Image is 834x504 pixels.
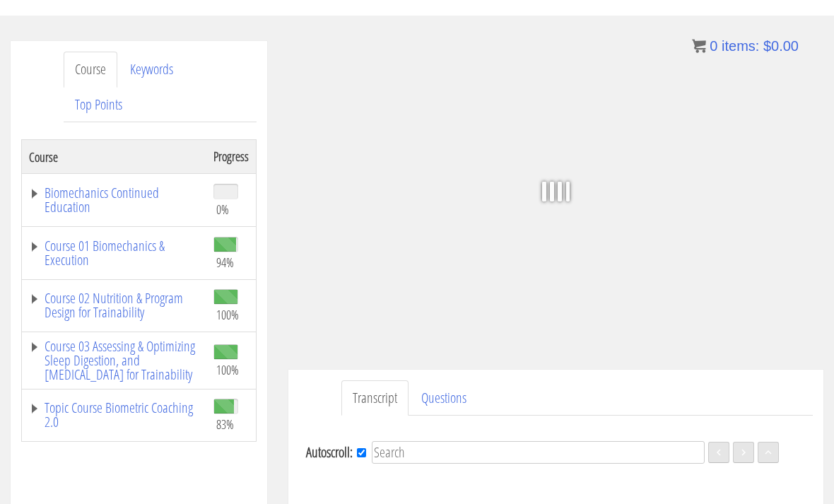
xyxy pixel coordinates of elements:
a: Topic Course Biometric Coaching 2.0 [29,401,199,429]
input: Search [372,441,705,464]
a: Course 03 Assessing & Optimizing Sleep Digestion, and [MEDICAL_DATA] for Trainability [29,339,199,382]
a: Course 02 Nutrition & Program Design for Trainability [29,291,199,320]
a: Keywords [119,52,184,88]
span: 94% [216,254,234,270]
span: 0 [710,38,717,54]
span: 100% [216,362,239,377]
bdi: 0.00 [763,38,799,54]
a: Top Points [64,87,134,123]
span: items: [722,38,759,54]
a: Course 01 Biomechanics & Execution [29,239,199,267]
a: Transcript [341,380,409,416]
span: 83% [216,416,234,432]
img: icon11.png [692,39,706,53]
span: $ [763,38,771,54]
a: Biomechanics Continued Education [29,186,199,214]
a: Course [64,52,117,88]
a: Questions [410,380,478,416]
span: 0% [216,201,229,217]
span: 100% [216,307,239,322]
th: Course [22,140,207,174]
a: 0 items: $0.00 [692,38,799,54]
th: Progress [206,140,257,174]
